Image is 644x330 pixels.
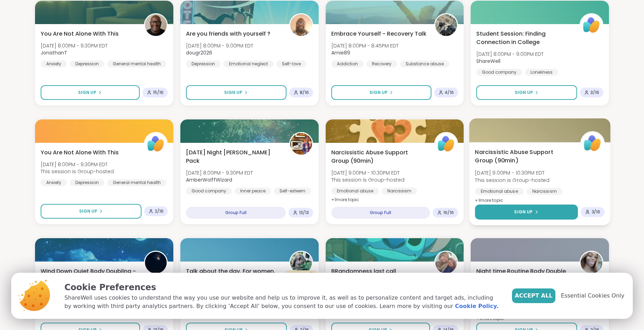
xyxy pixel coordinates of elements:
[186,85,286,100] button: Sign Up
[186,176,232,183] b: AmberWolffWizard
[78,89,96,96] span: Sign Up
[525,69,558,76] div: Loneliness
[515,89,533,96] span: Sign Up
[515,292,553,300] span: Accept All
[186,49,212,56] b: dougr2026
[476,85,577,100] button: Sign Up
[70,179,104,186] div: Depression
[41,85,140,100] button: Sign Up
[186,169,253,176] span: [DATE] 8:00PM - 9:30PM EDT
[476,267,572,284] span: Night time Routine Body Double Session
[107,179,166,186] div: General mental health
[366,60,397,67] div: Recovery
[476,30,572,46] span: Student Session: Finding Connection in College
[145,14,167,36] img: JonathanT
[300,90,309,95] span: 8 / 16
[435,14,457,36] img: Amie89
[581,14,602,36] img: ShareWell
[475,205,578,220] button: Sign Up
[590,90,599,95] span: 3 / 16
[290,133,312,155] img: AmberWolffWizard
[514,209,533,215] span: Sign Up
[41,267,136,284] span: Wind Down Quiet Body Doubling - [DATE]
[145,133,167,155] img: ShareWell
[285,270,317,279] div: New Host! 🎉
[331,169,404,176] span: [DATE] 9:00PM - 10:30PM EDT
[223,60,273,67] div: Emotional neglect
[445,90,454,95] span: 4 / 16
[331,176,404,183] span: This session is Group-hosted
[475,148,573,165] span: Narcissistic Abuse Support Group (90min)
[64,294,501,310] p: ShareWell uses cookies to understand the way you use our website and help us to improve it, as we...
[290,14,312,36] img: dougr2026
[41,49,67,56] b: JonathanT
[41,161,114,168] span: [DATE] 8:00PM - 9:30PM EDT
[299,210,309,215] span: 13 / 13
[331,49,350,56] b: Amie89
[476,58,500,65] b: ShareWell
[153,90,164,95] span: 15 / 16
[369,89,388,96] span: Sign Up
[581,252,602,273] img: seasonzofapril
[276,60,306,67] div: Self-love
[41,42,108,49] span: [DATE] 8:00PM - 9:30PM EDT
[186,42,253,49] span: [DATE] 8:00PM - 9:00PM EDT
[455,302,498,310] a: Cookie Policy.
[331,188,379,195] div: Emotional abuse
[186,60,221,67] div: Depression
[186,207,286,219] div: Group Full
[512,288,555,303] button: Accept All
[561,292,624,300] span: Essential Cookies Only
[186,30,270,38] span: Are you friends with yourself ?
[475,176,550,183] span: This session is Group-hosted
[64,281,501,294] p: Cookie Preferences
[41,30,119,38] span: You Are Not Alone With This
[476,69,522,76] div: Good company
[476,51,543,58] span: [DATE] 8:00PM - 9:00PM EDT
[331,60,363,67] div: Addiction
[186,148,282,165] span: [DATE] Night [PERSON_NAME] Pack
[235,188,271,195] div: Inner peace
[41,204,141,219] button: Sign Up
[290,252,312,273] img: Taryn_13
[382,188,417,195] div: Narcissism
[331,85,432,100] button: Sign Up
[70,60,104,67] div: Depression
[107,60,166,67] div: General mental health
[591,209,601,215] span: 3 / 16
[331,30,427,38] span: Embrace Yourself - Recovery Talk
[527,188,563,195] div: Narcissism
[331,207,430,219] div: Group Full
[331,267,396,276] span: BRandomness last call
[400,60,449,67] div: Substance abuse
[331,42,399,49] span: [DATE] 8:00PM - 8:45PM EDT
[41,179,67,186] div: Anxiety
[79,208,97,214] span: Sign Up
[224,89,242,96] span: Sign Up
[443,210,454,215] span: 16 / 16
[331,148,427,165] span: Narcissistic Abuse Support Group (90min)
[581,132,603,154] img: ShareWell
[186,188,232,195] div: Good company
[435,133,457,155] img: ShareWell
[475,188,524,195] div: Emotional abuse
[41,168,114,175] span: This session is Group-hosted
[475,169,550,176] span: [DATE] 9:00PM - 10:30PM EDT
[186,267,275,276] span: Talk about the day. For women.
[145,252,167,273] img: QueenOfTheNight
[274,188,311,195] div: Self-esteem
[155,208,164,214] span: 2 / 16
[41,60,67,67] div: Anxiety
[41,148,119,157] span: You Are Not Alone With This
[435,252,457,273] img: BRandom502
